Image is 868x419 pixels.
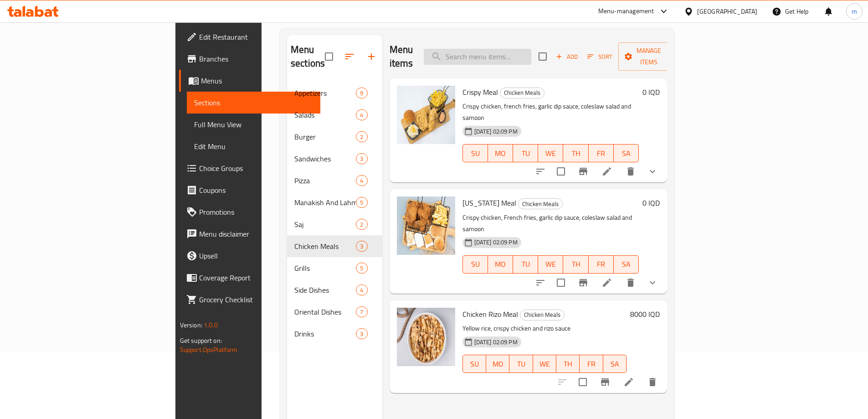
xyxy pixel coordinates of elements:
[542,258,560,271] span: WE
[533,355,556,373] button: WE
[517,147,534,160] span: TU
[462,212,639,235] p: Crispy chicken, French fries, garlic dip sauce, coleslaw salad and samoon
[294,306,356,317] span: Oriental Dishes
[287,78,382,348] nav: Menu sections
[287,104,382,126] div: Salads4
[397,197,455,255] img: Kentucky Meal
[294,241,356,252] span: Chicken Meals
[592,258,610,271] span: FR
[603,355,627,373] button: SA
[287,82,382,104] div: Appetizers9
[462,323,627,334] p: Yellow rice, crispy chicken and rizo sauce
[287,126,382,148] div: Burger2
[537,357,553,371] span: WE
[287,279,382,301] div: Side Dishes4
[642,160,663,182] button: show more
[623,377,634,388] a: Edit menu item
[517,258,534,271] span: TU
[471,238,521,247] span: [DATE] 02:09 PM
[356,88,367,98] div: items
[356,328,367,339] div: items
[589,144,614,162] button: FR
[462,144,488,162] button: SU
[397,308,455,366] img: Chicken Rizo Meal
[551,273,570,292] span: Select to update
[287,323,382,345] div: Drinks3
[467,357,483,371] span: SU
[567,258,585,271] span: TH
[520,310,565,321] div: Chicken Meals
[179,289,320,310] a: Grocery Checklist
[199,294,313,305] span: Grocery Checklist
[390,43,413,70] h2: Menu items
[529,272,551,294] button: sort-choices
[518,198,563,209] div: Chicken Meals
[614,144,639,162] button: SA
[199,185,313,196] span: Coupons
[589,255,614,274] button: FR
[630,308,660,321] h6: 8000 IQD
[356,198,367,207] span: 5
[194,119,313,130] span: Full Menu View
[513,144,538,162] button: TU
[356,219,367,230] div: items
[618,42,679,71] button: Manage items
[601,277,612,288] a: Edit menu item
[556,355,580,373] button: TH
[180,335,222,347] span: Get support on:
[179,201,320,223] a: Promotions
[356,133,367,141] span: 2
[538,144,563,162] button: WE
[356,263,367,274] div: items
[356,155,367,163] span: 3
[471,338,521,347] span: [DATE] 02:09 PM
[356,285,367,295] div: items
[187,135,320,157] a: Edit Menu
[424,49,531,65] input: search
[852,6,857,16] span: m
[581,50,618,64] span: Sort items
[462,355,486,373] button: SU
[179,245,320,267] a: Upsell
[199,31,313,42] span: Edit Restaurant
[580,355,603,373] button: FR
[626,45,672,68] span: Manage items
[563,144,588,162] button: TH
[642,86,660,98] h6: 0 IQD
[294,219,356,230] span: Saj
[287,213,382,235] div: Saj2
[179,70,320,92] a: Menus
[199,207,313,217] span: Promotions
[598,6,654,17] div: Menu-management
[567,147,585,160] span: TH
[614,255,639,274] button: SA
[601,166,612,177] a: Edit menu item
[488,255,513,274] button: MO
[179,267,320,289] a: Coverage Report
[294,88,356,98] span: Appetizers
[533,47,552,66] span: Select section
[462,101,639,124] p: Crispy chicken, french fries, garlic dip sauce, coleslaw salad and samoon
[356,220,367,229] span: 2
[462,85,498,99] span: Crispy Meal
[356,176,367,185] span: 4
[179,179,320,201] a: Coupons
[294,263,356,274] span: Grills
[492,258,509,271] span: MO
[560,357,576,371] span: TH
[294,328,356,339] span: Drinks
[194,97,313,108] span: Sections
[552,50,581,64] button: Add
[287,235,382,257] div: Chicken Meals3
[563,255,588,274] button: TH
[538,255,563,274] button: WE
[294,197,356,208] div: Manakish And Lahm Bi Ajin
[180,319,202,331] span: Version:
[294,131,356,142] span: Burger
[199,53,313,64] span: Branches
[471,127,521,136] span: [DATE] 02:09 PM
